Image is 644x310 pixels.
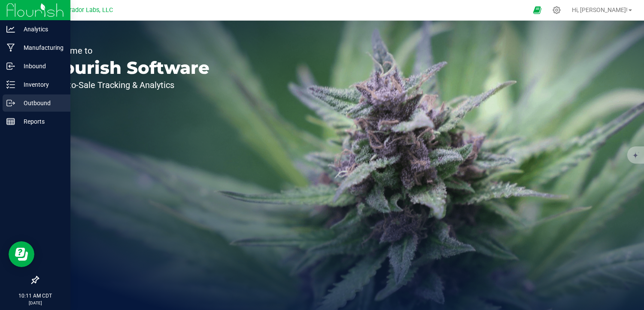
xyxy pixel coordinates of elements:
[528,2,547,18] span: Open Ecommerce Menu
[572,6,628,13] span: Hi, [PERSON_NAME]!
[62,6,113,14] span: Curador Labs, LLC
[46,81,210,89] p: Seed-to-Sale Tracking & Analytics
[551,6,562,14] div: Manage settings
[46,59,210,76] p: Flourish Software
[6,62,15,70] inline-svg: Inbound
[15,98,67,108] p: Outbound
[15,116,67,127] p: Reports
[6,117,15,126] inline-svg: Reports
[15,43,67,53] p: Manufacturing
[6,99,15,107] inline-svg: Outbound
[6,25,15,33] inline-svg: Analytics
[6,80,15,89] inline-svg: Inventory
[15,61,67,71] p: Inbound
[15,79,67,90] p: Inventory
[15,24,67,34] p: Analytics
[46,46,210,55] p: Welcome to
[6,43,15,52] inline-svg: Manufacturing
[9,241,34,267] iframe: Resource center
[4,300,67,306] p: [DATE]
[4,292,67,300] p: 10:11 AM CDT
